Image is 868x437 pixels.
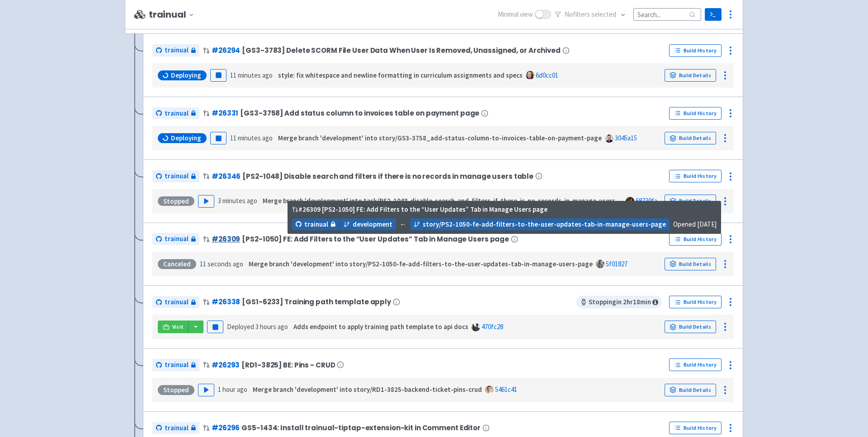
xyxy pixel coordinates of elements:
span: development [353,219,392,230]
a: Build Details [665,321,716,333]
span: trainual [165,297,189,307]
span: ← [400,219,406,230]
a: Build History [669,422,722,434]
a: trainual [152,107,199,120]
a: 470fc28 [481,322,503,331]
span: [RD1-3825] BE: Pins - CRUD [241,361,335,369]
a: Build History [669,233,722,246]
span: [GS3-3758] Add status column to invoices table on payment page [240,109,479,117]
input: Search... [633,8,701,20]
a: Build History [669,107,722,120]
a: trainual [152,422,199,434]
time: 3 minutes ago [218,196,257,205]
a: Build Details [665,195,716,207]
span: Stopping in 2 hr 18 min [576,296,662,308]
span: trainual [165,108,189,119]
a: 6d0cc01 [536,71,558,79]
span: Deployed [227,322,288,331]
span: [PS2-1048] Disable search and filters if there is no records in manage users table [242,172,533,180]
span: trainual [165,45,189,56]
a: trainual [152,44,199,56]
button: Pause [210,69,226,82]
a: #26296 [212,423,240,432]
span: [GS1-6233] Training path template apply [242,298,391,306]
a: #26294 [212,46,240,55]
span: [PS2-1050] FE: Add Filters to the “User Updates” Tab in Manage Users page [242,235,509,243]
button: trainual [149,9,198,20]
span: GS5-1434: Install trainual-tiptap-extension-kit in Comment Editor [241,424,481,432]
strong: Merge branch 'development' into task/PS2-1048-disable-search-and-filters-if-there-is-no-records-i... [263,196,634,205]
span: trainual [165,234,189,244]
time: 3 hours ago [255,322,288,331]
span: Deploying [171,134,201,143]
a: #26293 [212,360,240,370]
button: Pause [210,132,226,144]
button: Play [198,195,214,208]
a: trainual [152,170,199,182]
span: [GS3-3783] Delete SCORM File User Data When User Is Removed, Unassigned, or Archived [242,46,561,54]
button: Pause [207,321,223,333]
span: selected [591,10,616,19]
a: Build Details [665,384,716,396]
a: trainual [292,218,339,231]
span: trainual [304,219,328,230]
span: Deploying [171,71,201,80]
a: #26338 [212,297,240,307]
a: 5461c41 [495,385,517,394]
a: trainual [152,359,199,371]
a: Build History [669,170,722,182]
span: trainual [165,360,189,370]
time: 1 hour ago [218,385,247,394]
a: Build History [669,358,722,371]
span: trainual [165,171,189,181]
a: 5f01827 [606,260,627,268]
time: 11 seconds ago [200,260,243,268]
a: #26309 [212,234,240,244]
a: story/PS2-1050-fe-add-filters-to-the-user-updates-tab-in-manage-users-page [410,218,670,231]
div: Stopped [158,385,194,395]
strong: Adds endpoint to apply training path template to api docs [293,322,468,331]
a: Build Details [665,132,716,144]
time: 11 minutes ago [230,134,273,142]
strong: style: fix whitespace and newline formatting in curriculum assignments and specs [278,71,523,79]
a: #26331 [212,108,238,118]
a: Build History [669,296,722,308]
a: Build Details [665,69,716,82]
a: Build Details [665,258,716,270]
span: trainual [165,423,189,433]
button: Play [198,384,214,396]
a: 3045a15 [615,134,637,142]
span: Minimal view [498,9,533,20]
div: Stopped [158,196,194,206]
time: [DATE] [697,220,717,228]
time: 11 minutes ago [230,71,273,79]
a: development [340,218,396,231]
strong: Merge branch 'development' into story/GS3-3758_add-status-column-to-invoices-table-on-payment-page [278,134,602,142]
span: Opened [673,220,717,228]
div: Canceled [158,259,196,269]
a: 68739fa [636,196,657,205]
span: Visit [172,323,184,330]
a: trainual [152,296,199,308]
a: Visit [158,321,189,333]
span: No filter s [565,9,616,20]
strong: Merge branch 'development' into story/RD1-3825-backend-ticket-pins-crud [253,385,482,394]
a: trainual [152,233,199,245]
a: Terminal [705,8,722,21]
strong: Merge branch 'development' into story/PS2-1050-fe-add-filters-to-the-user-updates-tab-in-manage-u... [249,260,593,268]
div: # 26309 [PS2-1050] FE: Add Filters to the “User Updates” Tab in Manage Users page [292,205,547,215]
span: story/PS2-1050-fe-add-filters-to-the-user-updates-tab-in-manage-users-page [423,219,666,230]
a: #26346 [212,172,241,181]
a: Build History [669,44,722,57]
